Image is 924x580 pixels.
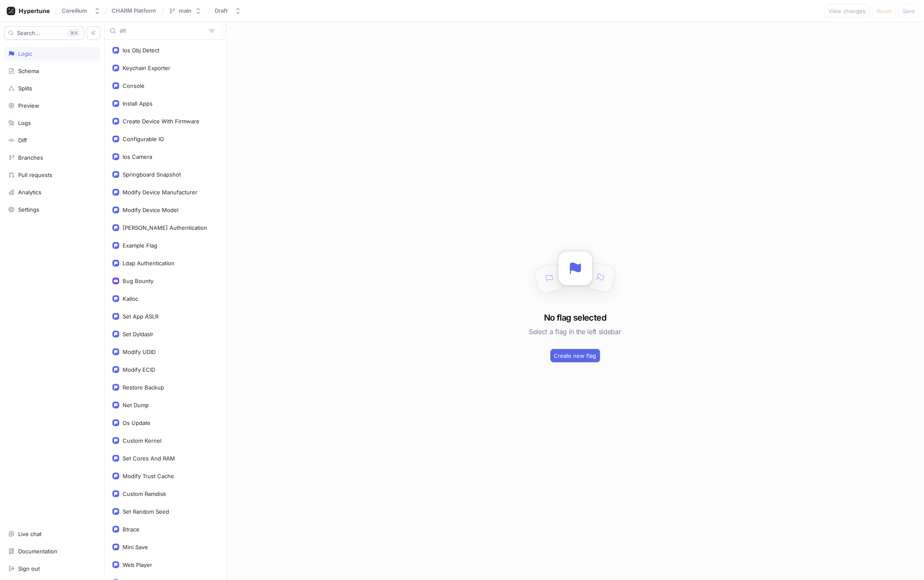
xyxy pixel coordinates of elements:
[123,136,164,142] div: Configurable IO
[877,8,891,14] span: Reset
[123,366,155,373] div: Modify ECID
[18,154,43,161] div: Branches
[123,65,170,71] div: Keychain Exporter
[825,4,869,18] button: View changes
[123,561,152,568] div: Web Player
[123,490,166,497] div: Custom Ramdisk
[828,8,866,14] span: View changes
[123,419,150,426] div: Os Update
[899,4,919,18] button: Save
[123,384,164,391] div: Restore Backup
[18,85,32,92] div: Splits
[554,353,596,358] span: Create new flag
[58,4,104,18] button: Corellium
[18,120,31,126] div: Logs
[873,4,895,18] button: Reset
[123,171,181,178] div: Springboard Snapshot
[123,242,157,249] div: Example Flag
[18,548,57,555] div: Documentation
[62,7,87,14] div: Corellium
[123,260,175,267] div: Ldap Authentication
[215,7,228,14] div: Draft
[123,437,161,444] div: Custom Kernel
[120,27,205,35] input: Search...
[67,29,80,37] div: K
[123,508,169,515] div: Set Random Seed
[529,324,621,339] h5: Select a flag in the left sidebar
[4,26,84,40] button: Search...K
[18,189,41,196] div: Analytics
[123,455,175,462] div: Set Cores And RAM
[179,7,191,14] div: main
[123,544,148,550] div: Mini Save
[123,189,197,196] div: Modify Device Manufacturer
[112,8,156,14] span: CHARM Platform
[123,207,178,213] div: Modify Device Model
[18,172,52,178] div: Pull requests
[123,313,159,320] div: Set App ASLR
[18,50,32,57] div: Logic
[123,473,174,479] div: Modify Trust Cache
[18,565,40,572] div: Sign out
[18,68,39,74] div: Schema
[123,331,153,338] div: Set Dyldaslr
[550,349,600,362] button: Create new flag
[123,100,153,107] div: Install Apps
[18,137,27,144] div: Diff
[18,102,39,109] div: Preview
[123,349,156,355] div: Modify UDID
[4,544,100,558] a: Documentation
[123,47,159,54] div: Ios Obj Detect
[123,402,149,408] div: Net Dump
[18,531,41,537] div: Live chat
[123,82,145,89] div: Console
[18,206,39,213] div: Settings
[123,295,138,302] div: Kalloc
[165,4,205,18] button: main
[211,4,245,18] button: Draft
[123,278,153,284] div: Bug Bounty
[123,153,152,160] div: Ios Camera
[123,118,200,125] div: Create Device With Firmware
[123,526,139,533] div: Btrace
[902,8,915,14] span: Save
[544,311,606,324] h3: No flag selected
[17,30,40,35] span: Search...
[123,224,207,231] div: [PERSON_NAME] Authentication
